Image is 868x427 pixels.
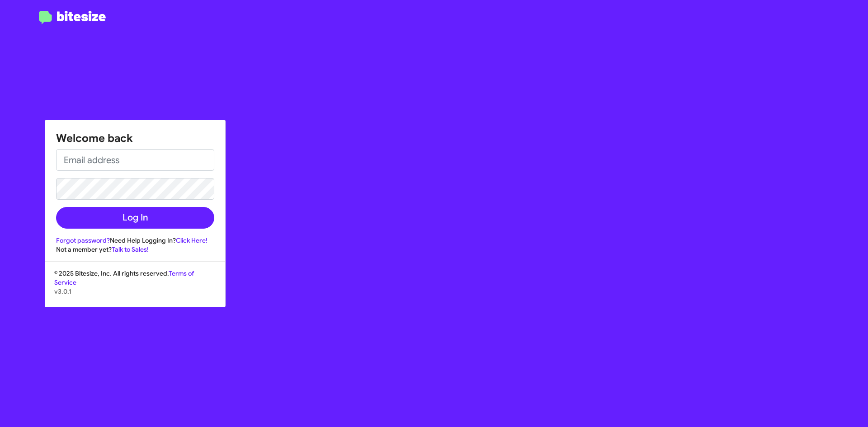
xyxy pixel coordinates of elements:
p: v3.0.1 [54,287,216,296]
a: Talk to Sales! [112,245,149,253]
input: Email address [56,149,214,171]
div: Not a member yet? [56,245,214,254]
div: Need Help Logging In? [56,236,214,245]
h1: Welcome back [56,131,214,145]
a: Click Here! [176,236,208,244]
a: Forgot password? [56,236,110,244]
button: Log In [56,207,214,229]
div: © 2025 Bitesize, Inc. All rights reserved. [45,269,225,307]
